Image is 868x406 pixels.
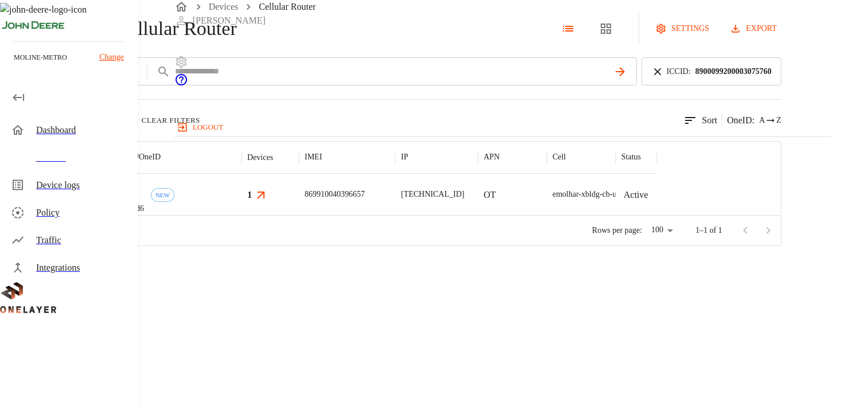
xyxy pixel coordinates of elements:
p: 1–1 of 1 [695,225,722,236]
span: Support Portal [174,79,188,88]
p: [TECHNICAL_ID] [401,189,464,200]
a: logout [174,118,832,136]
span: emolhar-xbldg-cb-us-eNB493831 [552,190,661,198]
div: emolhar-xbldg-cb-us-eNB493831 #DH240725609::NOKIA::ASIB [552,189,766,200]
p: APN [484,151,500,163]
span: NEW [151,192,174,198]
a: Devices [209,2,239,11]
p: Cell [552,151,566,163]
p: Rows per page: [592,225,642,236]
p: IMEI [305,151,322,163]
h3: 1 [247,188,252,201]
button: logout [174,118,228,136]
p: Active [624,188,648,202]
a: onelayer-support [174,79,188,88]
div: First seen: 08/28/2025 10:55:58 AM [151,188,174,202]
p: IP [401,151,408,163]
p: 869910040396657 [305,189,365,200]
p: Status [621,151,641,163]
div: 100 [647,222,677,239]
span: # OneID [135,153,161,161]
div: Devices [247,153,273,162]
p: [PERSON_NAME] [193,14,266,28]
p: OT [484,188,496,202]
